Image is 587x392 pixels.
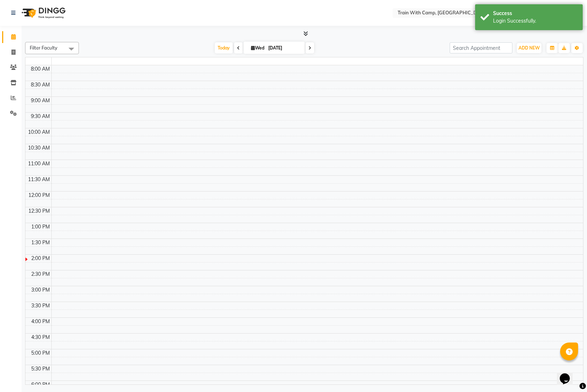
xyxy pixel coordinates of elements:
div: 9:00 AM [29,97,51,104]
span: Today [215,42,233,53]
div: 12:30 PM [27,207,51,215]
div: 2:00 PM [30,255,51,262]
iframe: chat widget [557,363,580,385]
div: 4:00 PM [30,318,51,325]
div: 8:30 AM [29,81,51,89]
div: 12:00 PM [27,192,51,199]
div: 5:30 PM [30,365,51,373]
span: Wed [249,45,266,51]
div: 6:00 PM [30,381,51,388]
div: Login Successfully. [493,17,577,25]
div: 10:30 AM [27,144,51,152]
div: 3:00 PM [30,286,51,294]
div: Success [493,10,577,17]
div: 11:00 AM [27,160,51,167]
input: Search Appointment [450,42,512,53]
div: 5:00 PM [30,349,51,357]
div: 9:30 AM [29,113,51,120]
div: 10:00 AM [27,128,51,136]
div: 8:00 AM [29,65,51,73]
span: Filter Faculty [30,45,57,51]
input: 2025-09-03 [266,43,302,53]
div: 11:30 AM [27,176,51,183]
div: 4:30 PM [30,334,51,341]
button: ADD NEW [517,43,541,53]
div: 2:30 PM [30,270,51,278]
img: logo [18,3,67,23]
div: 1:30 PM [30,239,51,246]
div: 3:30 PM [30,302,51,310]
span: ADD NEW [519,45,540,51]
div: 1:00 PM [30,223,51,231]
